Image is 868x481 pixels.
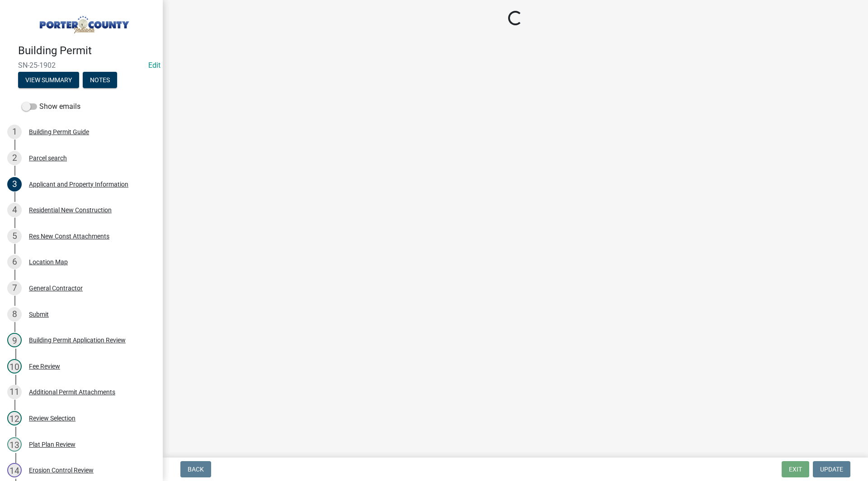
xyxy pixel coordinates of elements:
[29,233,109,239] div: Res New Const Attachments
[18,44,156,57] h4: Building Permit
[7,203,22,217] div: 4
[7,177,22,191] div: 3
[83,77,117,84] wm-modal-confirm: Notes
[813,461,850,477] button: Update
[7,463,22,477] div: 14
[188,466,204,473] span: Back
[29,337,126,343] div: Building Permit Application Review
[29,311,49,318] div: Submit
[29,181,128,187] div: Applicant and Property Information
[148,61,160,70] wm-modal-confirm: Edit Application Number
[18,72,79,88] button: View Summary
[29,415,75,421] div: Review Selection
[7,307,22,322] div: 8
[29,129,89,135] div: Building Permit Guide
[29,467,94,473] div: Erosion Control Review
[29,155,67,161] div: Parcel search
[18,77,79,84] wm-modal-confirm: Summary
[7,359,22,374] div: 10
[7,333,22,347] div: 9
[29,285,83,291] div: General Contractor
[22,101,80,112] label: Show emails
[7,229,22,243] div: 5
[83,72,117,88] button: Notes
[18,9,148,35] img: Porter County, Indiana
[29,363,60,369] div: Fee Review
[820,466,843,473] span: Update
[29,441,75,448] div: Plat Plan Review
[782,461,809,477] button: Exit
[7,125,22,139] div: 1
[7,281,22,295] div: 7
[180,461,211,477] button: Back
[7,437,22,452] div: 13
[7,151,22,165] div: 2
[29,207,112,213] div: Residential New Construction
[7,385,22,399] div: 11
[148,61,160,70] a: Edit
[29,389,115,395] div: Additional Permit Attachments
[7,255,22,269] div: 6
[7,411,22,425] div: 12
[18,61,145,70] span: SN-25-1902
[29,259,68,265] div: Location Map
